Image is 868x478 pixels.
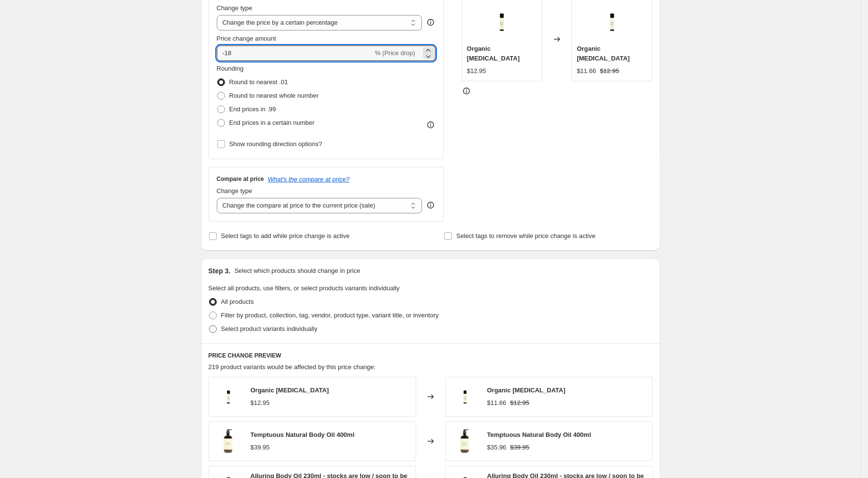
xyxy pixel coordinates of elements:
div: $11.66 [487,398,507,408]
span: Organic [MEDICAL_DATA] [577,45,629,62]
p: Select which products should change in price [234,266,360,276]
span: End prices in a certain number [229,119,314,126]
span: Filter by product, collection, tag, vendor, product type, variant title, or inventory [221,312,439,319]
span: Round to nearest .01 [229,78,288,86]
span: Change type [217,4,253,12]
button: What's the compare at price? [268,176,350,183]
span: Show rounding direction options? [229,140,322,148]
strike: $39.95 [510,443,529,452]
span: Organic [MEDICAL_DATA] [251,387,329,394]
img: WhiteSeedCollective_Denu_OrganicLipBalm_5gm_1_80x.png [593,2,631,41]
span: Change type [217,187,253,194]
h6: PRICE CHANGE PREVIEW [209,352,653,359]
div: $39.95 [251,443,270,452]
span: Temptuous Natural Body Oil 400ml [487,431,591,438]
span: 219 product variants would be affected by this price change: [209,363,376,371]
span: Select tags to add while price change is active [221,232,350,239]
span: % (Price drop) [375,49,415,57]
h2: Step 3. [209,266,231,276]
strike: $12.95 [510,398,529,408]
div: $12.95 [467,66,486,76]
span: Rounding [217,65,244,72]
img: WhiteSeedCollective_Denu_OrganicLipBalm_5gm_1_80x.png [214,382,243,411]
img: WhiteSeedCollective_Denu_TemptuousBodyOil_400ml_80x.png [450,427,479,456]
div: help [426,17,435,27]
img: WhiteSeedCollective_Denu_OrganicLipBalm_5gm_1_80x.png [482,2,521,41]
div: $11.66 [577,66,596,76]
span: Organic [MEDICAL_DATA] [487,387,566,394]
input: -15 [217,45,373,61]
span: Organic [MEDICAL_DATA] [467,45,520,62]
span: Round to nearest whole number [229,92,319,99]
span: Select tags to remove while price change is active [456,232,596,239]
span: All products [221,298,254,305]
div: help [426,200,435,210]
div: $12.95 [251,398,270,408]
div: $35.96 [487,443,507,452]
span: Select product variants individually [221,325,317,332]
span: Price change amount [217,35,276,42]
strike: $12.95 [600,66,619,76]
span: Select all products, use filters, or select products variants individually [209,284,400,292]
img: WhiteSeedCollective_Denu_OrganicLipBalm_5gm_1_80x.png [450,382,479,411]
h3: Compare at price [217,175,264,183]
span: Temptuous Natural Body Oil 400ml [251,431,355,438]
img: WhiteSeedCollective_Denu_TemptuousBodyOil_400ml_80x.png [214,427,243,456]
span: End prices in .99 [229,105,276,113]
